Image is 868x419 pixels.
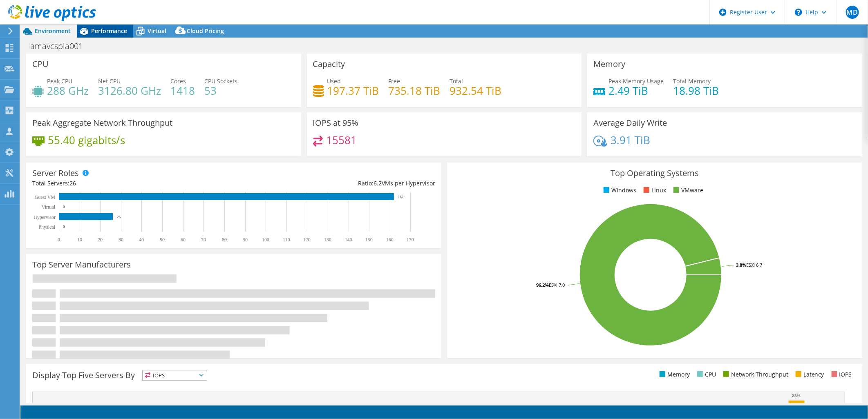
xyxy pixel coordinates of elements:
[187,27,224,35] span: Cloud Pricing
[42,204,56,210] text: Virtual
[35,27,71,35] span: Environment
[374,179,382,187] span: 6.2
[69,179,76,187] span: 26
[98,77,121,85] span: Net CPU
[27,42,96,51] h1: amavcspla001
[119,237,123,243] text: 30
[303,237,311,243] text: 120
[450,86,502,95] h4: 932.54 TiB
[658,370,690,379] li: Memory
[326,136,357,145] h4: 15581
[386,237,394,243] text: 160
[327,77,341,85] span: Used
[139,237,144,243] text: 40
[608,77,664,85] span: Peak Memory Usage
[450,77,463,85] span: Total
[32,60,49,69] h3: CPU
[611,136,650,145] h4: 3.91 TiB
[324,237,331,243] text: 130
[170,77,186,85] span: Cores
[32,169,79,178] h3: Server Roles
[58,237,60,243] text: 0
[77,237,82,243] text: 10
[143,370,207,380] span: IOPS
[593,60,625,69] h3: Memory
[593,118,667,127] h3: Average Daily Write
[671,186,703,195] li: VMware
[313,118,359,127] h3: IOPS at 95%
[47,86,89,95] h4: 288 GHz
[160,237,165,243] text: 50
[32,179,234,188] div: Total Servers:
[327,86,379,95] h4: 197.37 TiB
[773,403,781,408] text: 75%
[48,136,125,145] h4: 55.40 gigabits/s
[830,370,852,379] li: IOPS
[695,370,716,379] li: CPU
[313,60,345,69] h3: Capacity
[602,186,636,195] li: Windows
[794,370,824,379] li: Latency
[47,77,72,85] span: Peak CPU
[746,262,762,268] tspan: ESXi 6.7
[222,237,227,243] text: 80
[365,237,373,243] text: 150
[201,237,206,243] text: 70
[35,194,55,200] text: Guest VM
[98,237,103,243] text: 20
[453,169,856,178] h3: Top Operating Systems
[262,237,269,243] text: 100
[117,215,121,219] text: 26
[846,6,859,19] span: MD
[398,195,404,199] text: 162
[389,77,400,85] span: Free
[181,237,186,243] text: 60
[34,214,56,220] text: Hypervisor
[673,86,719,95] h4: 18.98 TiB
[673,77,711,85] span: Total Memory
[792,393,801,398] text: 85%
[345,237,352,243] text: 140
[148,27,166,35] span: Virtual
[204,86,237,95] h4: 53
[795,9,802,16] svg: \n
[170,86,195,95] h4: 1418
[721,370,788,379] li: Network Throughput
[536,282,549,288] tspan: 96.2%
[243,237,248,243] text: 90
[407,237,414,243] text: 170
[389,86,441,95] h4: 735.18 TiB
[63,205,65,209] text: 0
[63,225,65,229] text: 0
[91,27,127,35] span: Performance
[736,262,746,268] tspan: 3.8%
[234,179,435,188] div: Ratio: VMs per Hypervisor
[283,237,290,243] text: 110
[608,86,664,95] h4: 2.49 TiB
[642,186,666,195] li: Linux
[38,224,55,230] text: Physical
[549,282,565,288] tspan: ESXi 7.0
[32,118,172,127] h3: Peak Aggregate Network Throughput
[204,77,237,85] span: CPU Sockets
[32,260,131,269] h3: Top Server Manufacturers
[98,86,161,95] h4: 3126.80 GHz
